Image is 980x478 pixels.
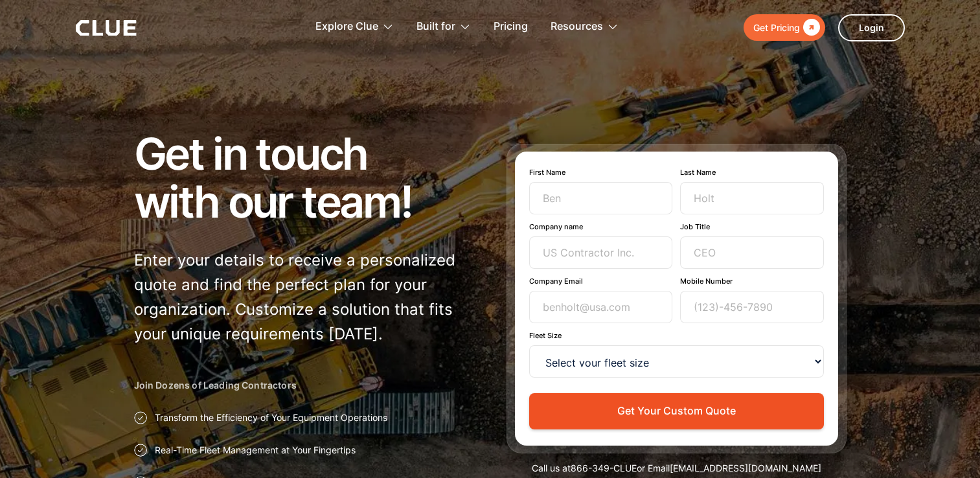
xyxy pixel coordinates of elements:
[134,248,474,347] p: Enter your details to receive a personalized quote and find the perfect plan for your organizatio...
[551,6,603,47] div: Resources
[155,444,356,457] p: Real-Time Fleet Management at Your Fingertips
[416,6,455,47] div: Built for
[507,462,847,475] div: Call us at or Email
[680,236,824,269] input: CEO
[315,6,378,47] div: Explore Clue
[529,168,673,177] label: First Name
[753,19,800,36] div: Get Pricing
[529,393,824,429] button: Get Your Custom Quote
[680,182,824,214] input: Holt
[800,19,820,36] div: 
[680,168,824,177] label: Last Name
[134,411,147,424] img: Approval checkmark icon
[134,379,474,392] h2: Join Dozens of Leading Contractors
[680,222,824,231] label: Job Title
[155,411,387,424] p: Transform the Efficiency of Your Equipment Operations
[529,331,824,340] label: Fleet Size
[838,14,905,41] a: Login
[529,277,673,286] label: Company Email
[315,6,394,47] div: Explore Clue
[529,182,673,214] input: Ben
[680,277,824,286] label: Mobile Number
[134,444,147,457] img: Approval checkmark icon
[416,6,471,47] div: Built for
[529,291,673,323] input: benholt@usa.com
[551,6,619,47] div: Resources
[494,6,528,47] a: Pricing
[670,462,821,473] a: [EMAIL_ADDRESS][DOMAIN_NAME]
[134,130,474,225] h1: Get in touch with our team!
[529,236,673,269] input: US Contractor Inc.
[571,462,637,473] a: 866-349-CLUE
[529,222,673,231] label: Company name
[680,291,824,323] input: (123)-456-7890
[744,14,825,41] a: Get Pricing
